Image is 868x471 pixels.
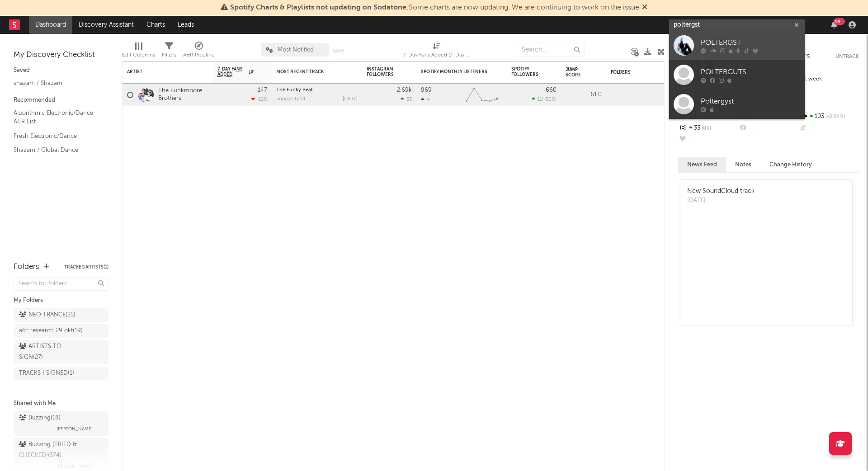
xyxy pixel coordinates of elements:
a: POLTERGST [669,31,805,60]
div: NEO TRANCE ( 35 ) [19,310,75,320]
span: Dismiss [642,4,647,11]
a: a&r research 29 okt(19) [14,324,108,338]
a: POLTERGUTS [669,60,805,89]
div: My Folders [14,295,108,306]
div: The Funky Beat [276,88,358,93]
div: Filters [162,50,176,61]
div: TRACKS I SIGNED ( 1 ) [19,368,74,379]
div: [DATE] [687,196,755,205]
div: ( ) [532,96,557,102]
div: Shared with Me [14,398,108,409]
button: Untrack [835,52,859,61]
div: 33 [678,122,738,134]
div: Instagram Followers [367,66,398,77]
div: Spotify Monthly Listeners [421,69,489,75]
div: My Discovery Checklist [14,50,108,61]
a: ARTISTS TO SIGN(27) [14,340,108,364]
a: Discovery Assistant [72,16,140,34]
div: Edit Columns [122,38,155,65]
input: Search for artists [669,19,805,31]
div: Buzzing (TRIED & CHECKED) ( 374 ) [19,439,101,461]
div: -- [738,122,798,134]
span: 7-Day Fans Added [217,66,246,77]
div: Recommended [14,95,108,106]
button: Save [332,48,344,53]
div: 969 [421,87,432,93]
div: 660 [546,87,557,93]
button: News Feed [678,157,726,172]
div: Filters [162,38,176,65]
input: Search for folders... [14,278,108,291]
span: 0 % [700,126,711,131]
div: Jump Score [566,67,588,78]
a: Poltergyst [669,89,805,119]
div: Edit Columns [122,50,155,61]
div: Buzzing ( 18 ) [19,413,61,424]
div: popularity: 14 [276,97,306,102]
div: A&R Pipeline [183,38,215,65]
div: 7-Day Fans Added (7-Day Fans Added) [403,38,471,65]
div: Folders [611,70,679,75]
div: 2.69k [397,87,412,93]
a: Charts [140,16,171,34]
button: 99+ [831,21,837,28]
div: -12 % [251,96,267,102]
button: Notes [726,157,760,172]
div: 9 [421,97,430,103]
div: Artist [127,69,195,75]
a: TRACKS I SIGNED(1) [14,367,108,380]
div: POLTERGST [701,38,800,48]
a: Fresh Electronic/Dance [14,131,99,141]
span: Most Notified [278,47,314,53]
a: NEO TRANCE(35) [14,308,108,322]
div: Most Recent Track [276,69,344,75]
a: The Funkmoore Brothers [158,87,208,103]
div: 99 + [834,18,845,25]
div: a&r research 29 okt ( 19 ) [19,325,83,336]
div: 61.0 [566,89,602,100]
div: Spotify Followers [511,66,543,77]
span: -8.04 % [824,114,845,119]
div: -- [799,122,859,134]
a: Algorithmic Electronic/Dance A&R List [14,108,99,127]
a: The Funky Beat [276,88,313,93]
button: Change History [760,157,821,172]
a: Shazam / Global Dance [14,145,99,155]
div: POLTERGUTS [701,67,800,78]
div: 7-Day Fans Added (7-Day Fans Added) [403,50,471,61]
a: Buzzing(18)[PERSON_NAME] [14,411,108,436]
svg: Chart title [462,84,502,106]
div: Poltergyst [701,96,800,107]
a: Leads [171,16,200,34]
div: A&R Pipeline [183,50,215,61]
input: Search... [517,43,585,57]
div: Saved [14,65,108,76]
div: Folders [14,262,39,273]
span: : Some charts are now updating. We are continuing to work on the issue [230,4,639,11]
span: 33 [406,97,412,102]
a: shazam / Shazam [14,78,99,88]
span: Spotify Charts & Playlists not updating on Sodatone [230,4,406,11]
button: Tracked Artists(1) [64,265,108,269]
div: 147 [258,87,267,93]
div: 103 [799,111,859,122]
div: ARTISTS TO SIGN ( 27 ) [19,341,83,363]
div: [DATE] [343,97,358,102]
span: -50 % [543,97,555,102]
span: 11 [538,97,542,102]
div: -- [678,134,738,146]
div: New SoundCloud track [687,187,755,196]
a: Dashboard [29,16,72,34]
span: [PERSON_NAME] [57,424,93,434]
